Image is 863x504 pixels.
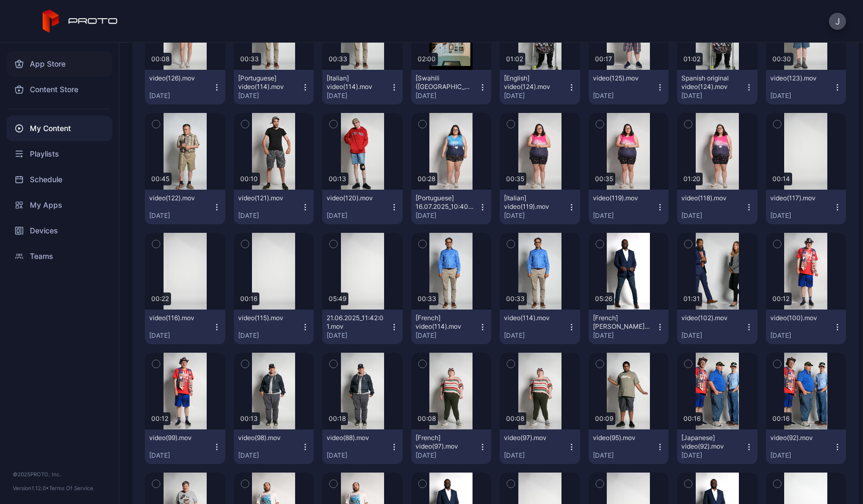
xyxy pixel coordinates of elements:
div: [Portuguese] video(114).mov [238,74,297,91]
div: [DATE] [416,92,479,100]
button: video(102).mov[DATE] [677,310,758,344]
div: [DATE] [593,451,656,460]
div: [DATE] [149,212,213,220]
button: video(88).mov[DATE] [322,429,403,464]
button: video(118).mov[DATE] [677,190,758,224]
div: [Italian] video(119).mov [504,194,563,211]
a: App Store [6,51,112,77]
button: video(126).mov[DATE] [145,70,225,104]
div: [French] video(114).mov [416,314,474,331]
div: My Content [6,116,112,141]
button: video(122).mov[DATE] [145,190,225,224]
div: [DATE] [327,92,390,100]
div: [DATE] [504,331,567,340]
div: [DATE] [149,451,213,460]
div: [DATE] [593,331,656,340]
div: [Italian] video(114).mov [327,74,385,91]
div: [DATE] [416,212,479,220]
button: video(117).mov[DATE] [766,190,846,224]
a: My Apps [6,192,112,218]
button: video(125).mov[DATE] [589,70,669,104]
div: [DATE] [327,212,390,220]
button: video(123).mov[DATE] [766,70,846,104]
a: Teams [6,243,112,269]
div: [DATE] [593,92,656,100]
div: video(114).mov [504,314,563,322]
div: [DATE] [504,92,567,100]
button: Spanish original video(124).mov[DATE] [677,70,758,104]
div: [DATE] [238,92,302,100]
div: [DATE] [416,331,479,340]
div: [DATE] [238,212,302,220]
div: video(119).mov [593,194,652,202]
div: [Swahili (Kenya)] Go-U2.mov [416,74,474,91]
button: video(119).mov[DATE] [589,190,669,224]
div: video(121).mov [238,194,297,202]
a: Playlists [6,141,112,167]
button: video(95).mov[DATE] [589,429,669,464]
button: video(120).mov[DATE] [322,190,403,224]
button: 21.06.2025_11:42:01.mov[DATE] [322,310,403,344]
button: [Japanese] video(92).mov[DATE] [677,429,758,464]
button: video(116).mov[DATE] [145,310,225,344]
div: video(97).mov [504,434,563,442]
button: [French] video(114).mov[DATE] [411,310,492,344]
div: [DATE] [681,92,745,100]
div: [Portuguese] 16.07.2025_10:40:31.mov [416,194,474,211]
div: [DATE] [327,451,390,460]
div: [English] video(124).mov [504,74,563,91]
div: video(116).mov [149,314,208,322]
div: [DATE] [327,331,390,340]
div: [DATE] [504,451,567,460]
a: Content Store [6,77,112,102]
button: [French] [PERSON_NAME] Go-U English(1).mov[DATE] [589,310,669,344]
div: [DATE] [416,451,479,460]
button: [Italian] video(119).mov[DATE] [500,190,580,224]
div: video(122).mov [149,194,208,202]
div: [DATE] [238,451,302,460]
div: video(123).mov [770,74,829,83]
div: [DATE] [593,212,656,220]
div: [DATE] [149,331,213,340]
button: [Portuguese] 16.07.2025_10:40:31.mov[DATE] [411,190,492,224]
div: Spanish original video(124).mov [681,74,740,91]
a: Terms Of Service [49,485,93,491]
div: video(115).mov [238,314,297,322]
button: video(121).mov[DATE] [234,190,314,224]
div: video(99).mov [149,434,208,442]
div: video(100).mov [770,314,829,322]
button: [French] video(97).mov[DATE] [411,429,492,464]
button: [Portuguese] video(114).mov[DATE] [234,70,314,104]
div: video(126).mov [149,74,208,83]
div: [DATE] [770,451,834,460]
div: [DATE] [681,212,745,220]
button: J [829,13,846,30]
div: video(102).mov [681,314,740,322]
button: video(99).mov[DATE] [145,429,225,464]
span: Version 1.12.0 • [13,485,49,491]
a: Devices [6,218,112,243]
div: video(98).mov [238,434,297,442]
button: video(98).mov[DATE] [234,429,314,464]
div: © 2025 PROTO, Inc. [13,470,106,478]
div: [DATE] [504,212,567,220]
button: [Italian] video(114).mov[DATE] [322,70,403,104]
div: video(120).mov [327,194,385,202]
div: [DATE] [149,92,213,100]
div: [French] Dr. Fleury Go-U English(1).mov [593,314,652,331]
div: video(88).mov [327,434,385,442]
div: video(92).mov [770,434,829,442]
button: video(92).mov[DATE] [766,429,846,464]
a: Schedule [6,167,112,192]
div: [DATE] [770,331,834,340]
div: [DATE] [770,92,834,100]
button: video(97).mov[DATE] [500,429,580,464]
button: [Swahili ([GEOGRAPHIC_DATA])] Go-U2.mov[DATE] [411,70,492,104]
